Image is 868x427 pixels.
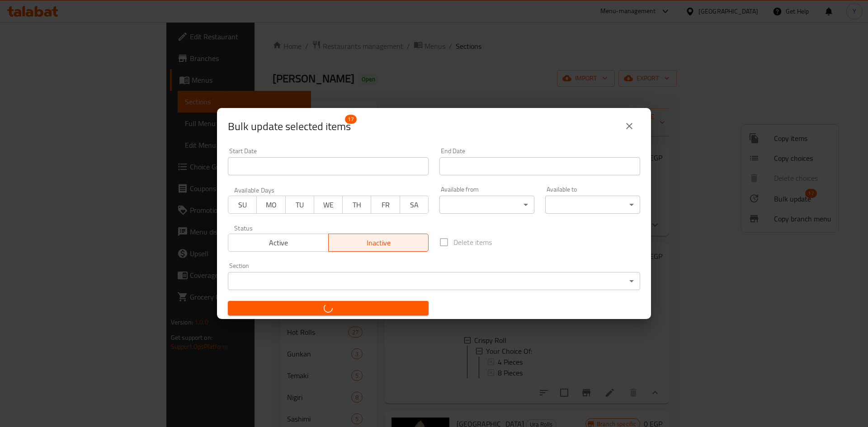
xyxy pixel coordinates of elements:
div: ​ [545,196,640,214]
button: WE [314,196,343,214]
span: MO [260,198,282,211]
button: MO [256,196,285,214]
button: Active [228,234,329,252]
button: SU [228,196,257,214]
span: TH [346,198,368,211]
button: TU [285,196,314,214]
button: SA [400,196,429,214]
span: SU [232,198,253,211]
span: FR [375,198,396,211]
span: 17 [345,115,357,124]
span: Inactive [332,236,425,249]
button: TH [342,196,371,214]
span: Bulk update selected items [228,119,351,134]
button: close [618,115,640,137]
button: Inactive [328,234,429,252]
span: Active [232,236,325,249]
span: SA [404,198,425,211]
button: FR [371,196,400,214]
div: ​ [228,272,640,290]
div: ​ [439,196,534,214]
span: Delete items [453,237,492,248]
span: WE [318,198,339,211]
span: TU [289,198,311,211]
